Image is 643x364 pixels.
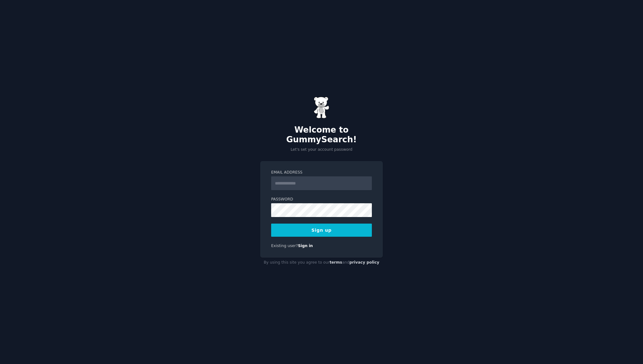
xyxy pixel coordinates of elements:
label: Password [271,197,372,202]
a: Sign in [298,244,313,248]
h2: Welcome to GummySearch! [260,125,383,145]
label: Email Address [271,170,372,175]
a: terms [330,260,342,265]
a: privacy policy [349,260,379,265]
div: By using this site you agree to our and [260,258,383,268]
p: Let's set your account password [260,147,383,153]
img: Gummy Bear [314,97,329,119]
button: Sign up [271,224,372,237]
span: Existing user? [271,244,298,248]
